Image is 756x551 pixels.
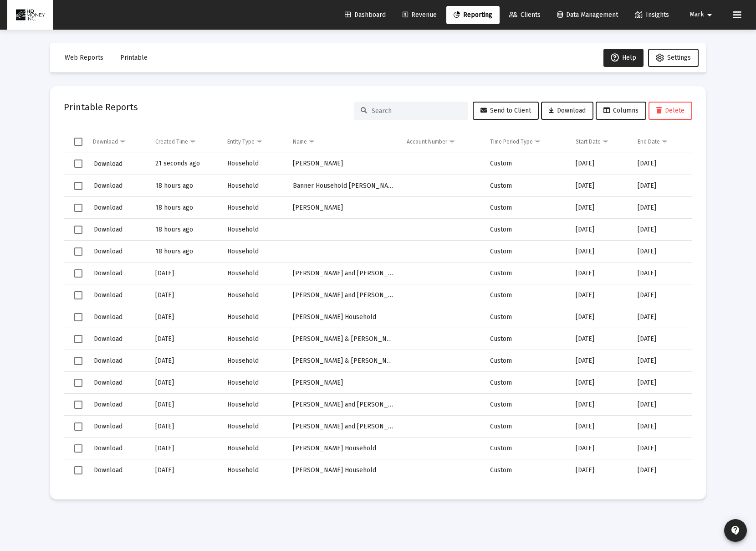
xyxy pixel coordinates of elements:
button: Delete [649,102,692,120]
td: Column Entity Type [221,131,286,153]
div: End Date [638,138,660,145]
td: Custom [484,284,569,306]
td: [DATE] [631,416,692,438]
td: [DATE] [569,438,632,459]
span: Help [611,54,636,62]
div: Select row [74,335,82,343]
span: Download [94,422,123,430]
td: Household [221,241,286,263]
div: Select row [74,313,82,321]
td: [DATE] [149,372,221,394]
div: Select row [74,401,82,409]
button: Download [93,376,123,389]
div: Select row [74,160,82,168]
td: Custom [484,219,569,241]
div: Select row [74,291,82,299]
span: Download [94,204,123,211]
td: [DATE] [631,394,692,416]
div: Entity Type [227,138,255,145]
span: Show filter options for column 'Account Number' [449,138,455,145]
td: Custom [484,241,569,263]
div: Select row [74,466,82,474]
td: [DATE] [631,153,692,175]
td: [DATE] [631,372,692,394]
a: Reporting [446,6,500,24]
div: Download [93,138,118,145]
td: [DATE] [569,459,632,481]
button: Download [93,332,123,345]
td: [DATE] [569,219,632,241]
span: Download [94,335,123,343]
span: Show filter options for column 'Entity Type' [256,138,263,145]
td: [DATE] [149,284,221,306]
td: Household [221,372,286,394]
td: [DATE] [631,175,692,197]
button: Help [603,49,644,67]
button: Download [93,463,123,477]
button: Web Reports [57,49,111,67]
span: Download [94,313,123,321]
td: Custom [484,350,569,372]
span: Dashboard [345,11,386,19]
td: [DATE] [149,328,221,350]
div: Time Period Type [490,138,533,145]
td: Household [221,175,286,197]
td: [DATE] [149,438,221,459]
td: [DATE] [569,481,632,503]
td: Custom [484,394,569,416]
input: Search [372,107,461,115]
td: [DATE] [631,263,692,284]
td: Household [221,153,286,175]
button: Settings [648,49,699,67]
button: Download [93,223,123,236]
td: [DATE] [569,350,632,372]
td: [DATE] [631,459,692,481]
span: Revenue [403,11,437,19]
a: Data Management [550,6,625,24]
span: Settings [667,54,691,62]
a: Revenue [395,6,444,24]
td: [DATE] [631,219,692,241]
button: Download [93,201,123,214]
td: [DATE] [149,306,221,328]
td: [PERSON_NAME] Household [286,438,400,459]
td: [PERSON_NAME] [286,153,400,175]
span: Show filter options for column 'Start Date' [602,138,609,145]
button: Download [93,354,123,367]
td: Household [221,350,286,372]
td: [DATE] [631,328,692,350]
div: Start Date [576,138,601,145]
td: [DATE] [631,438,692,459]
div: Data grid [64,131,692,486]
span: Download [94,160,123,168]
td: Banner Household [PERSON_NAME] and [PERSON_NAME] [286,175,400,197]
td: [DATE] [569,197,632,219]
td: [PERSON_NAME] and [PERSON_NAME] [286,394,400,416]
td: [DATE] [569,306,632,328]
span: Columns [603,107,639,114]
span: Data Management [557,11,618,19]
td: Household [221,284,286,306]
td: Custom [484,481,569,503]
td: [PERSON_NAME] [286,372,400,394]
span: Web Reports [65,54,103,62]
td: [PERSON_NAME] & [PERSON_NAME] [286,350,400,372]
button: Download [93,157,123,170]
span: Download [94,357,123,365]
div: Select row [74,269,82,278]
td: [DATE] [569,372,632,394]
a: Dashboard [337,6,393,24]
button: Download [93,310,123,324]
td: [DATE] [149,350,221,372]
div: Name [293,138,307,145]
mat-icon: arrow_drop_down [704,6,715,24]
span: Insights [635,11,669,19]
span: Show filter options for column 'Download' [119,138,126,145]
td: [DATE] [569,153,632,175]
span: Clients [509,11,541,19]
div: Select row [74,226,82,234]
mat-icon: contact_support [730,525,741,536]
div: Select row [74,422,82,431]
td: Column Time Period Type [484,131,569,153]
button: Download [93,288,123,302]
